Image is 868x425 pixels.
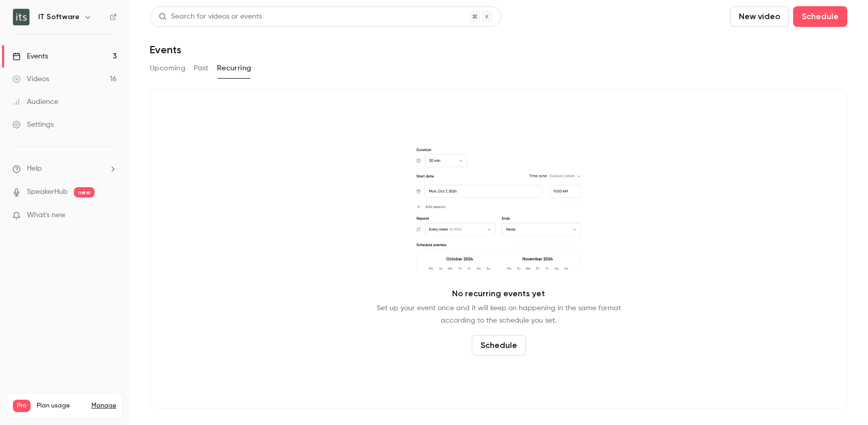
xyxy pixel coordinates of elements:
p: Set up your event once and it will keep on happening in the same format according to the schedule... [377,302,621,327]
div: Events [12,51,48,62]
li: help-dropdown-opener [12,163,117,174]
span: What's new [27,210,66,221]
button: Upcoming [150,60,185,77]
img: IT Software [13,9,29,25]
a: SpeakerHub [27,187,68,198]
p: No recurring events yet [452,287,545,300]
a: Manage [91,402,116,410]
button: Recurring [217,60,252,77]
div: Audience [12,97,58,107]
span: Help [27,163,42,174]
span: new [74,187,95,198]
button: Schedule [793,6,847,27]
h6: IT Software [38,12,80,22]
h1: Events [150,43,181,56]
button: New video [730,6,789,27]
div: Search for videos or events [159,11,262,22]
div: Settings [12,119,54,130]
span: Plan usage [37,402,85,410]
div: Videos [12,74,49,84]
button: Past [194,60,209,77]
button: Schedule [472,335,526,356]
span: Pro [13,400,30,412]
